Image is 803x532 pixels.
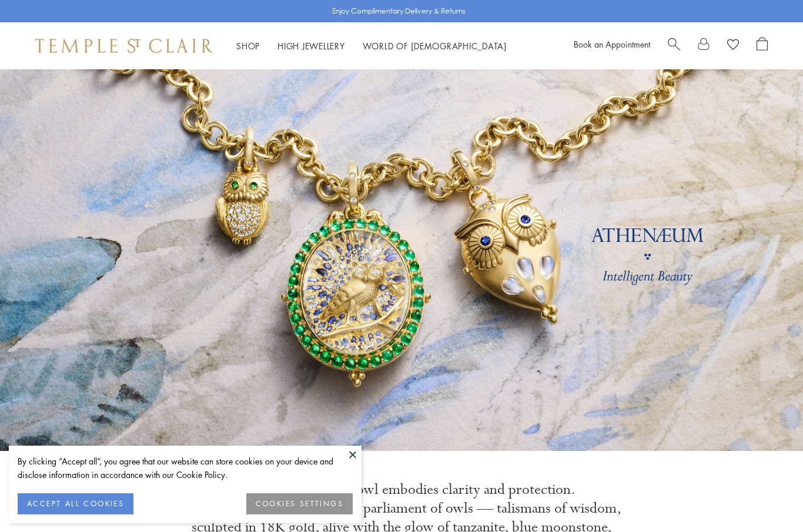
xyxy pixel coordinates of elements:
[18,493,133,514] button: ACCEPT ALL COOKIES
[332,5,466,17] p: Enjoy Complimentary Delivery & Returns
[574,38,650,50] a: Book an Appointment
[757,37,768,55] a: Open Shopping Bag
[18,454,353,482] div: By clicking “Accept all”, you agree that our website can store cookies on your device and disclos...
[277,40,345,52] a: High JewelleryHigh Jewellery
[668,37,680,55] a: Search
[236,40,260,52] a: ShopShop
[236,39,507,53] nav: Main navigation
[35,39,213,53] img: Temple St. Clair
[727,37,739,55] a: View Wishlist
[246,493,353,514] button: COOKIES SETTINGS
[744,477,791,520] iframe: Gorgias live chat messenger
[363,40,507,52] a: World of [DEMOGRAPHIC_DATA]World of [DEMOGRAPHIC_DATA]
